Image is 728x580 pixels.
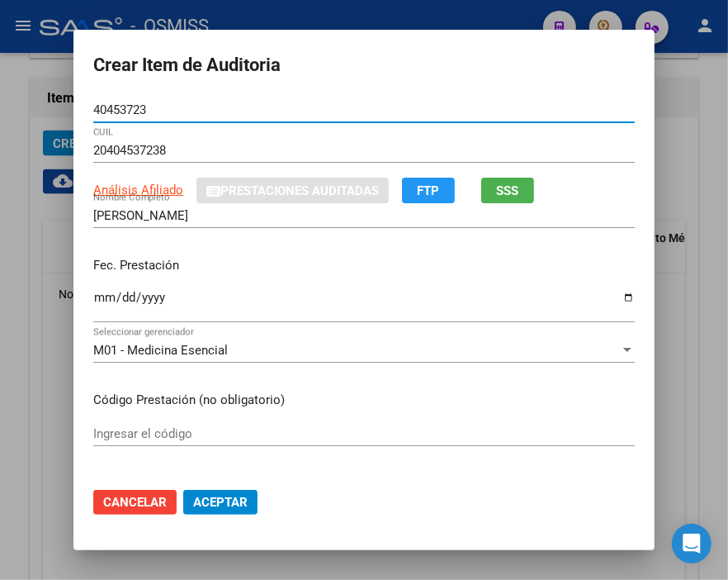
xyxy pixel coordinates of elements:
h2: Crear Item de Auditoria [93,50,635,81]
button: SSS [481,178,534,203]
span: SSS [497,183,519,198]
p: Fec. Prestación [93,256,635,275]
p: Código Prestación (no obligatorio) [93,391,635,410]
span: Análisis Afiliado [93,183,183,197]
span: Aceptar [193,495,248,510]
span: FTP [418,183,440,198]
button: Cancelar [93,490,177,515]
button: Aceptar [183,490,258,515]
span: Cancelar [103,495,167,510]
button: Prestaciones Auditadas [196,178,389,203]
div: Open Intercom Messenger [672,524,711,563]
span: Prestaciones Auditadas [220,183,379,198]
button: FTP [402,178,455,203]
p: Precio [93,474,635,493]
span: M01 - Medicina Esencial [93,343,228,358]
